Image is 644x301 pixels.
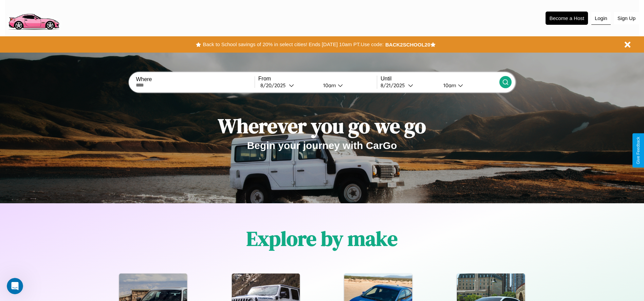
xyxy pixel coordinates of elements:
button: Sign Up [614,12,639,24]
button: Login [591,12,611,25]
div: Give Feedback [636,137,641,164]
button: 10am [438,82,499,89]
button: 8/20/2025 [258,82,318,89]
label: From [258,76,377,82]
button: Back to School savings of 20% in select cities! Ends [DATE] 10am PT.Use code: [201,40,385,49]
div: 10am [440,82,458,89]
div: 8 / 20 / 2025 [260,82,289,89]
b: BACK2SCHOOL20 [385,42,430,48]
div: 8 / 21 / 2025 [381,82,408,89]
label: Until [381,76,499,82]
button: 10am [318,82,377,89]
img: logo [5,3,62,32]
h1: Explore by make [246,225,398,252]
label: Where [136,76,254,82]
div: 10am [320,82,338,89]
iframe: Intercom live chat [7,278,23,294]
button: Become a Host [546,12,588,25]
